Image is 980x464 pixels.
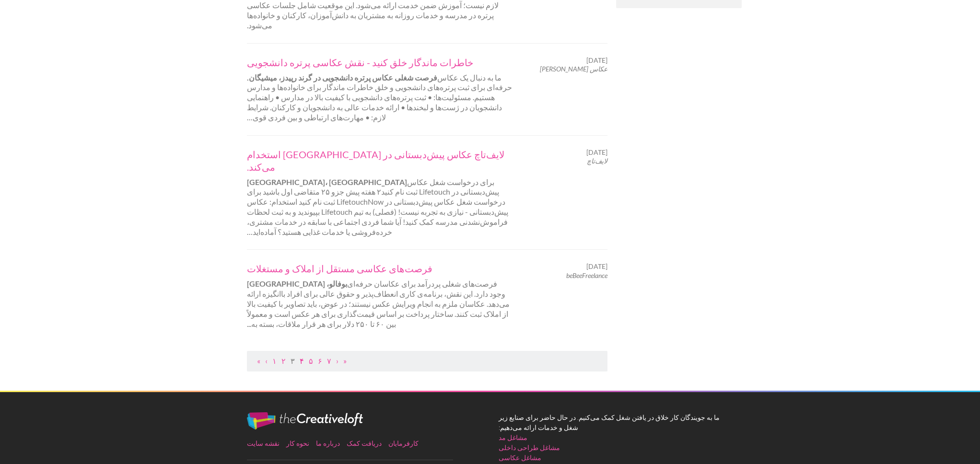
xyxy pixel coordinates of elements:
[286,439,309,447] a: نحوه کار
[247,177,508,236] font: برای درخواست شغل عکاس پیش‌دبستانی در Lifetouch ثبت نام کنید۲ هفته پیش جزو ۲۵ متقاضی اول باشید برا...
[247,73,437,82] font: فرصت شغلی عکاس پرتره دانشجویی در گرند رپیدز، میشیگان.
[247,262,513,275] a: فرصت‌های عکاسی مستقل از املاک و مستغلات
[247,279,347,288] font: بوفالو، [GEOGRAPHIC_DATA]
[247,412,363,429] img: اتاق زیر شیروانی خلاق
[347,439,382,447] a: دریافت کمک
[566,271,607,279] font: beBeeFreelance
[281,356,286,365] font: ۲
[247,148,513,173] a: لایف‌تاچ عکاس پیش‌دبستانی در [GEOGRAPHIC_DATA] استخدام می‌کند.
[540,65,607,73] font: عکاس [PERSON_NAME]
[247,439,280,447] a: نقشه سایت
[291,356,295,365] a: صفحه ۳
[336,356,338,365] font: ›
[343,356,347,365] font: »
[327,356,331,365] a: صفحه ۷
[272,356,277,365] a: صفحه ۱
[257,356,260,365] font: «
[247,263,432,274] font: فرصت‌های عکاسی مستقل از املاک و مستغلات
[499,433,527,441] font: مشاغل مد
[247,177,407,186] font: [GEOGRAPHIC_DATA]، [GEOGRAPHIC_DATA]
[309,356,313,365] font: ۵
[318,356,322,365] font: ۶
[499,452,541,463] a: مشاغل عکاسی
[300,356,304,365] font: ۴
[247,56,513,69] a: خاطرات ماندگار خلق کنید - نقش عکاسی پرتره دانشجویی
[247,57,473,68] font: خاطرات ماندگار خلق کنید - نقش عکاسی پرتره دانشجویی
[300,356,304,365] a: صفحه ۴
[265,356,268,365] a: صفحه قبلی
[586,148,607,156] font: [DATE]
[291,356,295,365] font: ۳
[343,356,347,365] a: صفحه آخر، صفحه ۲۷۹۳
[388,439,419,447] a: کارفرمایان
[265,356,268,365] font: ‹
[247,73,512,122] font: ما به دنبال یک عکاس حرفه‌ای برای ثبت پرتره‌های دانشجویی و خلق خاطرات ماندگار برای خانواده‌ها و مد...
[499,432,527,442] a: مشاغل مد
[499,453,541,462] font: مشاغل عکاسی
[316,439,340,447] a: درباره ما
[587,157,607,165] font: لایف‌تاچ
[327,356,331,365] font: ۷
[499,413,720,431] font: ما به جویندگان کار خلاق در یافتن شغل کمک می‌کنیم. در حال حاضر برای صنایع زیر شغل و خدمات ارائه می...
[281,356,286,365] a: صفحه ۲
[272,356,277,365] font: ۱
[499,442,560,452] a: مشاغل طراحی داخلی
[318,356,322,365] a: صفحه ۶
[257,356,260,365] a: صفحه اول
[499,443,560,452] font: مشاغل طراحی داخلی
[586,56,607,64] font: [DATE]
[586,262,607,270] font: [DATE]
[336,356,338,365] a: صفحه بعدی
[309,356,313,365] a: صفحه ۵
[247,279,510,328] font: فرصت‌های شغلی پردرآمد برای عکاسان حرفه‌ای وجود دارد. این نقش، برنامه‌ی کاری انعطاف‌پذیر و حقوق عا...
[247,149,504,173] font: لایف‌تاچ عکاس پیش‌دبستانی در [GEOGRAPHIC_DATA] استخدام می‌کند.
